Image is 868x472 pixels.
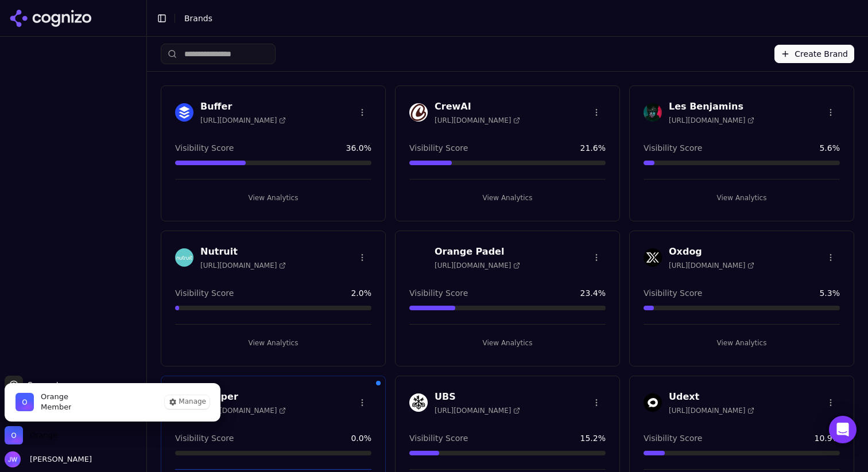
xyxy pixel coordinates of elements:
h3: CrewAI [435,100,520,114]
span: Visibility Score [644,287,702,299]
span: [URL][DOMAIN_NAME] [435,406,520,415]
button: View Analytics [175,189,371,207]
span: [URL][DOMAIN_NAME] [200,261,286,270]
img: UBS [409,393,428,412]
h3: Udext [669,390,754,404]
span: Visibility Score [175,142,234,154]
span: Member [41,402,71,412]
div: Orange is active [5,383,220,422]
span: 10.9 % [815,432,840,444]
img: Orange [15,393,34,411]
button: Create Brand [774,45,854,63]
span: Visibility Score [644,142,702,154]
span: Visibility Score [409,432,468,444]
button: Open user button [5,451,92,467]
img: Orange Padel [409,248,428,267]
button: View Analytics [175,334,371,352]
span: Orange [30,430,57,440]
span: [URL][DOMAIN_NAME] [669,261,754,270]
span: 23.4 % [580,287,606,299]
span: [URL][DOMAIN_NAME] [200,406,286,415]
span: [URL][DOMAIN_NAME] [669,116,754,125]
img: Joe Watkins [5,451,21,467]
span: Orange [41,392,71,402]
span: [URL][DOMAIN_NAME] [435,116,520,125]
h3: UBS [435,390,520,404]
h3: Qooper [200,390,286,404]
img: Oxdog [644,248,662,267]
img: Udext [644,393,662,412]
button: View Analytics [644,334,840,352]
button: View Analytics [409,334,606,352]
span: Visibility Score [175,287,234,299]
h3: Orange Padel [435,245,520,259]
span: [URL][DOMAIN_NAME] [669,406,754,415]
span: 15.2 % [580,432,606,444]
img: Orange [5,426,23,444]
span: 36.0 % [346,142,371,154]
h3: Buffer [200,100,286,114]
span: 5.3 % [819,287,840,299]
span: Visibility Score [409,287,468,299]
nav: breadcrumb [184,13,836,24]
h3: Oxdog [669,245,754,259]
span: Visibility Score [175,432,234,444]
img: CrewAI [409,103,428,122]
span: [URL][DOMAIN_NAME] [200,116,286,125]
span: 5.6 % [819,142,840,154]
button: Manage [165,395,210,409]
button: View Analytics [644,189,840,207]
span: [URL][DOMAIN_NAME] [435,261,520,270]
span: 2.0 % [351,287,371,299]
span: Visibility Score [644,432,702,444]
span: Support [23,379,59,391]
button: Close organization switcher [5,426,57,444]
span: Brands [184,14,212,23]
h3: Les Benjamins [669,100,754,114]
img: Nutruit [175,248,193,267]
span: 0.0 % [351,432,371,444]
img: Les Benjamins [644,103,662,122]
button: View Analytics [409,189,606,207]
span: Visibility Score [409,142,468,154]
h3: Nutruit [200,245,286,259]
div: Open Intercom Messenger [829,416,857,443]
span: 21.6 % [580,142,606,154]
img: Buffer [175,103,193,122]
span: [PERSON_NAME] [25,454,92,465]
